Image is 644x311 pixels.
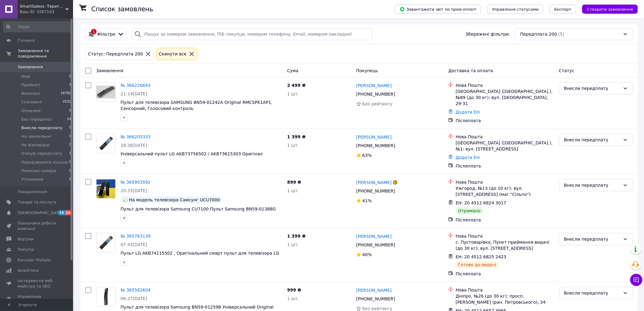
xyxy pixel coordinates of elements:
span: 20:35[DATE] [121,188,147,193]
span: 16782 [61,91,71,96]
span: Передплата 200 [520,31,557,37]
button: Управління статусами [487,5,544,14]
span: SmartSaless -Територія розумних продажів. Інтернет магазин електроніки та товарів для відпочінку [20,4,65,9]
h1: Список замовлень [91,5,153,13]
div: Внесли передплату [564,182,621,189]
div: Післяплата [456,118,554,124]
a: [PERSON_NAME] [356,134,392,140]
span: 10 [58,210,65,215]
span: Головна [18,38,35,43]
a: Пульт LG AKB74115502 , Оригінальний смарт пульт для телевізора LG [121,251,279,256]
span: 2532 [63,99,71,105]
button: Створити замовлення [582,5,638,14]
span: Каталог ProSale [18,257,51,263]
div: Cкинути все [158,51,188,57]
span: Покупці [18,247,34,252]
span: Не відповідає [21,142,50,148]
span: На модель телевізора Самсунг UCU7000 [129,197,220,202]
span: 5 [69,125,71,131]
a: Фото товару [96,287,116,306]
div: [PHONE_NUMBER] [355,90,397,98]
div: Нова Пошта [456,179,554,185]
span: Управління статусами [492,7,539,12]
span: Без рейтингу [362,306,393,311]
div: Нова Пошта [456,233,554,239]
span: Замовлення [96,68,123,73]
a: № 366205333 [121,134,151,139]
img: Фото товару [96,179,115,198]
a: Фото товару [96,134,116,153]
span: 1 шт. [287,188,299,193]
span: Уточнення [21,177,43,182]
span: Оплачені [21,108,40,114]
div: Отримано [456,207,483,214]
span: 899 ₴ [287,180,301,185]
span: Скасовані [21,99,42,105]
span: Доставка та оплата [448,68,493,73]
span: Відгуки [18,236,33,242]
img: :speech_balloon: [123,197,128,202]
span: 1 [69,151,71,156]
div: Післяплата [456,271,554,277]
div: Ужгород, №13 (до 10 кг): вул. [STREET_ADDRESS] (маг."Сільпо") [456,185,554,197]
a: № 365903592 [121,180,151,185]
span: 06:27[DATE] [121,296,147,301]
div: Внесли передплату [564,236,621,242]
span: 0 [69,74,71,79]
div: [GEOGRAPHIC_DATA] ([GEOGRAPHIC_DATA].), №1: вул. [STREET_ADDRESS] [456,140,554,152]
div: Нова Пошта [456,287,554,293]
span: Інструменти веб-майстра та SEO [18,278,56,289]
a: Пульт для телевізора SAMSUNG BN59-01242A Original RMCSPK1AP1, Сенсорний, Голосовий контроль [121,100,272,111]
span: 1 399 ₴ [287,134,306,139]
input: Пошук за номером замовлення, ПІБ покупця, номером телефону, Email, номером накладної [132,28,373,40]
div: [PHONE_NUMBER] [355,187,397,195]
div: Внесли передплату [564,290,621,296]
span: 999 ₴ [287,288,301,292]
span: 40% [362,252,372,257]
span: Аналітика [18,268,39,273]
span: 41% [362,198,372,203]
div: Внесли передплату [564,136,621,143]
span: 1 399 ₴ [287,234,306,239]
span: Внесли передплату [21,125,62,131]
span: 21:14[DATE] [121,91,147,96]
a: Створити замовлення [576,6,638,11]
span: Статус [559,68,575,73]
a: Пульт для телевізора Samsung BN59-01259B Універсальний Original [121,305,274,309]
div: Ваш ID: 3267103 [20,9,73,15]
a: Фото товару [96,82,116,102]
span: 07:43[DATE] [121,242,147,247]
span: Завантажити звіт по пром-оплаті [400,6,476,12]
span: 14 [67,117,71,122]
a: № 366226643 [121,83,151,88]
span: 9 [69,108,71,114]
div: [PHONE_NUMBER] [355,241,397,249]
span: 1 шт. [287,143,299,148]
span: Помилка номера [21,168,56,174]
div: Післяплата [456,217,554,223]
span: Замовлення та повідомлення [18,48,73,59]
span: 0 [69,142,71,148]
span: 16 [65,210,72,215]
a: Додати ЕН [456,155,480,160]
a: Пульт для телевізора Samsung CU7100 Пульт Samsung BN59-01388G [121,207,276,211]
div: [PHONE_NUMBER] [355,141,397,150]
span: 0 [69,134,71,139]
span: 1 шт. [287,242,299,247]
div: [GEOGRAPHIC_DATA] ([GEOGRAPHIC_DATA].), №89 (до 30 кг): вул. [GEOGRAPHIC_DATA], 29-31 [456,88,554,107]
span: 2 [69,177,71,182]
span: Cума [287,68,299,73]
span: 1 [69,82,71,88]
a: [PERSON_NAME] [356,179,392,186]
span: 0 [69,168,71,174]
button: Експорт [550,5,576,14]
span: 1 шт. [287,91,299,96]
span: 0 [69,160,71,165]
a: [PERSON_NAME] [356,287,392,293]
img: Фото товару [96,233,115,252]
span: Без рейтингу [362,101,393,106]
